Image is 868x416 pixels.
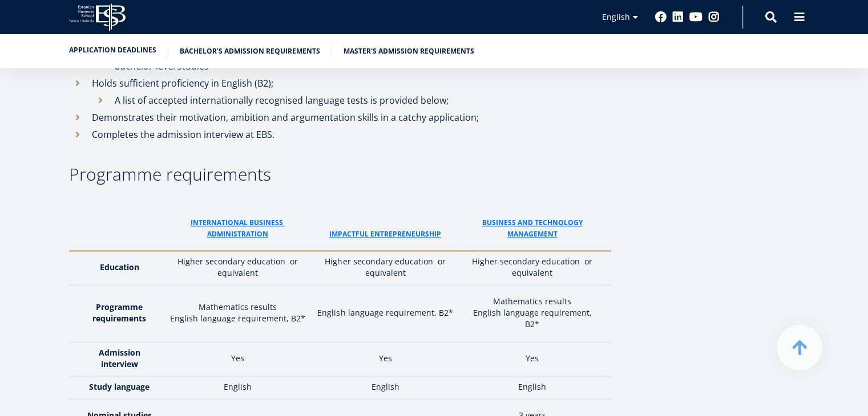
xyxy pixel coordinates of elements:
a: Facebook [655,11,667,23]
li: Completes the admission interview at EBS. [69,126,611,143]
strong: Admission interview [99,347,140,369]
strong: Programme requirements [92,301,146,324]
a: Youtube [689,11,703,23]
a: ImPACTFUL ENTREPRENEURSHIP [329,229,441,240]
td: Higher secondary education or equivalent [459,251,611,285]
a: Instagram [708,11,720,23]
h3: Programme requirements [69,166,611,183]
p: Mathematics results [170,301,305,313]
li: Demonstrates their motivation, ambition and argumentation skills in a catchy application; [69,109,611,126]
td: English [311,376,459,399]
a: Business and Technology Management [465,217,600,240]
a: Application deadlines [69,44,156,56]
strong: Education [100,262,139,272]
td: English [164,376,311,399]
strong: Study language [89,381,150,392]
p: Mathematics results [465,296,600,307]
li: Holds sufficient proficiency in English (B2); [69,75,611,109]
td: Yes [311,342,459,376]
a: Master's admission requirements [344,46,474,57]
a: administraTion [207,229,268,240]
li: A list of accepted internationally recognised language tests is provided below; [92,92,611,109]
p: English language requirement, B2* [170,313,305,324]
a: International business [191,217,285,229]
td: Higher secondary education or equivalent [311,251,459,285]
p: English language requirement, B2* [317,307,454,319]
td: Yes [459,342,611,376]
td: English [459,376,611,399]
td: Yes [164,342,311,376]
a: Bachelor's admission requirements [180,46,320,57]
td: Higher secondary education or equivalent [164,251,311,285]
p: English language requirement, B2* [465,307,600,330]
a: Linkedin [672,11,684,23]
